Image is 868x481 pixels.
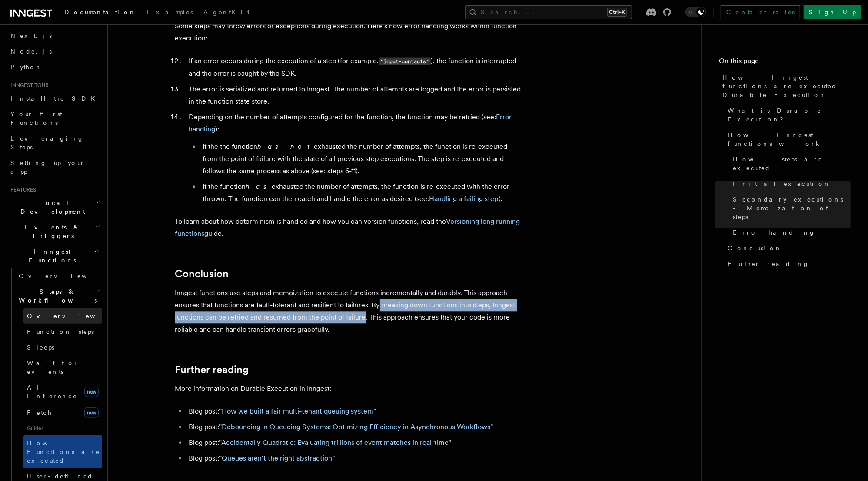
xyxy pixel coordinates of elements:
[219,407,376,415] a: "How we built a fair multi-tenant queuing system"
[146,9,193,16] span: Examples
[10,159,85,175] span: Setting up your app
[219,423,493,431] a: "Debouncing in Queueing Systems: Optimizing Efficiency in Asynchronous Workflows"
[186,452,523,464] li: Blog post:
[10,95,100,102] span: Install the SDK
[27,328,94,335] span: Function steps
[23,324,102,340] a: Function steps
[27,409,52,416] span: Fetch
[733,179,831,188] span: Initial execution
[27,344,54,351] span: Sleeps
[64,9,136,16] span: Documentation
[724,240,851,256] a: Conclusion
[7,244,102,268] button: Inngest Functions
[23,380,102,404] a: AI Inferencenew
[175,217,520,238] a: Versioning long running functions
[59,3,141,24] a: Documentation
[200,181,523,205] li: If the function exhausted the number of attempts, the function is re-executed with the error thro...
[7,198,95,216] span: Local Development
[186,421,523,433] li: Blog post:
[721,5,800,19] a: Contact sales
[719,70,851,103] a: How Inngest functions are executed: Durable Execution
[175,383,523,395] p: More information on Durable Execution in Inngest:
[203,9,249,16] span: AgentKit
[258,142,314,151] em: has not
[7,82,49,89] span: Inngest tour
[84,407,99,418] span: new
[186,405,523,417] li: Blog post:
[15,268,102,284] a: Overview
[722,73,851,99] span: How Inngest functions are executed: Durable Execution
[175,363,249,376] a: Further reading
[23,435,102,468] a: How Functions are executed
[429,195,499,203] a: Handling a failing step
[729,192,851,225] a: Secondary executions - Memoization of steps
[219,454,335,462] a: "Queues aren't the right abstraction"
[7,155,102,179] a: Setting up your app
[7,195,102,219] button: Local Development
[804,5,861,19] a: Sign Up
[729,151,851,176] a: How steps are executed
[733,228,815,237] span: Error handling
[7,186,36,193] span: Features
[175,215,523,240] p: To learn about how determinism is handled and how you can version functions, read the guide.
[728,244,782,252] span: Conclusion
[27,360,79,375] span: Wait for events
[719,56,851,70] h4: On this page
[175,268,229,280] a: Conclusion
[10,32,52,39] span: Next.js
[84,387,99,397] span: new
[186,55,523,80] li: If an error occurs during the execution of a step (for example, ), the function is interrupted an...
[729,225,851,240] a: Error handling
[186,83,523,108] li: The error is serialized and returned to Inngest. The number of attempts are logged and the error ...
[7,59,102,75] a: Python
[27,384,77,400] span: AI Inference
[186,437,523,449] li: Blog post:
[186,111,523,205] li: Depending on the number of attempts configured for the function, the function may be retried (see...
[23,340,102,355] a: Sleeps
[15,287,97,305] span: Steps & Workflows
[23,308,102,324] a: Overview
[23,355,102,380] a: Wait for events
[733,195,851,221] span: Secondary executions - Memoization of steps
[724,103,851,127] a: What is Durable Execution?
[7,223,95,240] span: Events & Triggers
[219,438,452,447] a: "Accidentally Quadratic: Evaluating trillions of event matches in real-time"
[175,287,523,336] p: Inngest functions use steps and memoization to execute functions incrementally and durably. This ...
[7,247,94,265] span: Inngest Functions
[189,113,512,133] a: Error handling
[15,284,102,308] button: Steps & Workflows
[27,440,100,464] span: How Functions are executed
[175,20,523,44] p: Some steps may throw errors or exceptions during execution. Here's how error handling works withi...
[10,135,84,151] span: Leveraging Steps
[10,48,52,55] span: Node.js
[465,5,632,19] button: Search...Ctrl+K
[246,182,272,191] em: has
[728,131,851,148] span: How Inngest functions work
[198,3,255,24] a: AgentKit
[19,272,108,279] span: Overview
[729,176,851,192] a: Initial execution
[724,127,851,151] a: How Inngest functions work
[27,313,116,320] span: Overview
[7,44,102,59] a: Node.js
[728,259,809,268] span: Further reading
[10,64,42,71] span: Python
[7,219,102,244] button: Events & Triggers
[7,91,102,106] a: Install the SDK
[7,131,102,155] a: Leveraging Steps
[607,8,627,17] kbd: Ctrl+K
[23,421,102,435] span: Guides
[7,28,102,44] a: Next.js
[7,106,102,131] a: Your first Functions
[728,106,851,124] span: What is Durable Execution?
[141,3,198,24] a: Examples
[724,256,851,272] a: Further reading
[200,141,523,177] li: If the the function exhausted the number of attempts, the function is re-executed from the point ...
[10,111,62,126] span: Your first Functions
[379,57,431,65] code: "input-contacts"
[733,155,851,172] span: How steps are executed
[685,7,706,17] button: Toggle dark mode
[23,404,102,421] a: Fetchnew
